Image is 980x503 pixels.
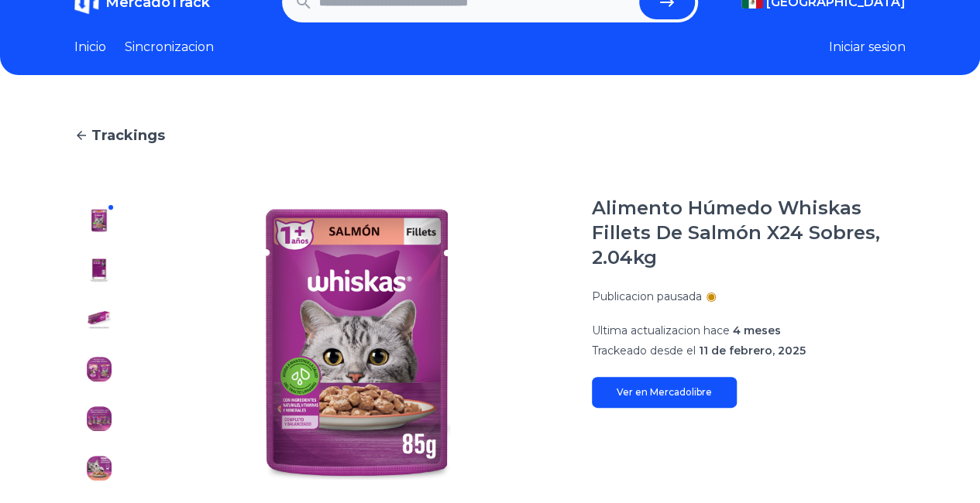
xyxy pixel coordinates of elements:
a: Inicio [74,38,106,56]
span: 11 de febrero, 2025 [699,344,806,358]
a: Sincronizacion [125,38,214,56]
span: Trackings [91,125,165,146]
span: Trackeado desde el [592,344,696,358]
a: Ver en Mercadolibre [592,377,737,408]
img: Alimento Húmedo Whiskas Fillets De Salmón X24 Sobres, 2.04kg [87,406,112,431]
button: Iniciar sesion [829,38,906,56]
img: Alimento Húmedo Whiskas Fillets De Salmón X24 Sobres, 2.04kg [87,307,112,332]
img: Alimento Húmedo Whiskas Fillets De Salmón X24 Sobres, 2.04kg [155,196,561,493]
p: Publicacion pausada [592,289,702,304]
img: Alimento Húmedo Whiskas Fillets De Salmón X24 Sobres, 2.04kg [87,258,112,282]
span: 4 meses [733,323,781,337]
span: Ultima actualizacion hace [592,323,730,337]
img: Alimento Húmedo Whiskas Fillets De Salmón X24 Sobres, 2.04kg [87,208,112,233]
h1: Alimento Húmedo Whiskas Fillets De Salmón X24 Sobres, 2.04kg [592,196,906,270]
img: Alimento Húmedo Whiskas Fillets De Salmón X24 Sobres, 2.04kg [87,357,112,382]
img: Alimento Húmedo Whiskas Fillets De Salmón X24 Sobres, 2.04kg [87,456,112,481]
a: Trackings [74,125,906,146]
